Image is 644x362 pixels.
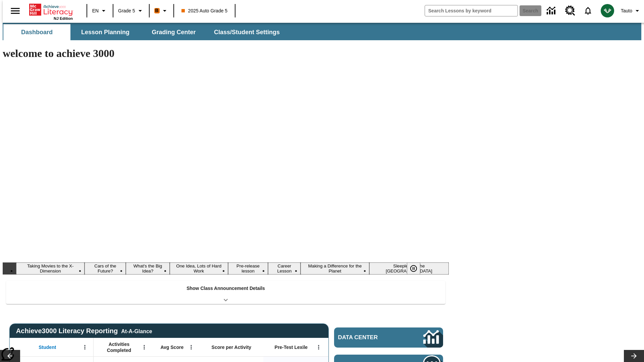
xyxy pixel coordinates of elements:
a: Data Center [543,2,561,20]
button: Open Menu [186,342,196,352]
button: Dashboard [3,24,70,40]
button: Open Menu [80,342,90,352]
div: SubNavbar [3,24,286,40]
img: avatar image [601,4,614,17]
button: Slide 3 What's the Big Idea? [126,262,169,275]
button: Open Menu [139,342,149,352]
span: Activities Completed [97,341,141,353]
span: Avg Score [160,344,183,350]
a: Notifications [579,2,597,19]
a: Resource Center, Will open in new tab [561,2,579,20]
span: NJ Edition [54,16,73,20]
button: Open side menu [5,1,25,21]
p: Show Class Announcement Details [186,285,265,292]
button: Slide 2 Cars of the Future? [85,262,126,275]
button: Language: EN, Select a language [89,5,111,17]
div: At-A-Glance [121,327,152,335]
div: SubNavbar [3,23,641,40]
h1: welcome to achieve 3000 [3,47,449,60]
div: Show Class Announcement Details [6,281,445,304]
span: EN [92,7,99,14]
button: Slide 1 Taking Movies to the X-Dimension [16,262,85,275]
span: 2025 Auto Grade 5 [181,7,228,14]
span: Student [39,344,56,350]
a: Home [29,3,73,16]
span: Achieve3000 Literacy Reporting [16,327,152,335]
button: Select a new avatar [597,2,618,19]
a: Data Center [334,327,443,348]
button: Slide 7 Making a Difference for the Planet [301,262,369,275]
button: Lesson Planning [72,24,139,40]
button: Lesson carousel, Next [624,350,644,362]
button: Slide 6 Career Lesson [268,262,301,275]
button: Grade: Grade 5, Select a grade [115,5,147,17]
div: Home [29,2,73,20]
span: Grade 5 [118,7,135,14]
span: Score per Activity [212,344,252,350]
button: Slide 8 Sleepless in the Animal Kingdom [369,262,449,275]
span: Pre-Test Lexile [275,344,308,350]
button: Grading Center [140,24,207,40]
span: B [155,6,159,15]
button: Slide 5 Pre-release lesson [228,262,268,275]
button: Boost Class color is orange. Change class color [152,5,171,17]
button: Class/Student Settings [209,24,285,40]
div: Pause [407,262,427,275]
button: Profile/Settings [618,5,644,17]
button: Pause [407,262,420,275]
input: search field [425,5,518,16]
span: Tauto [621,7,632,14]
button: Open Menu [314,342,324,352]
span: Data Center [338,334,401,341]
button: Slide 4 One Idea, Lots of Hard Work [170,262,228,275]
